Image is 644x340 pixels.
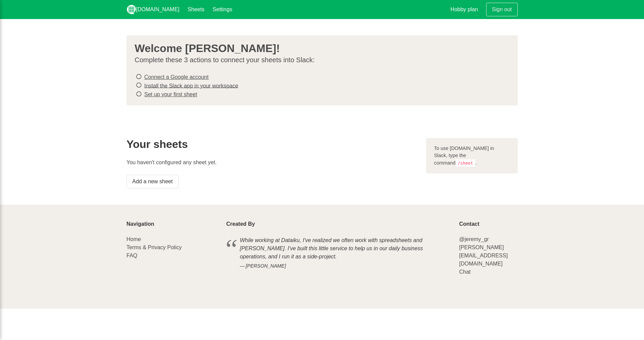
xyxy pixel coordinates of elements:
a: Chat [459,269,471,275]
h2: Your sheets [127,138,418,150]
p: Created By [226,221,451,227]
div: To use [DOMAIN_NAME] in Slack, type the command . [426,138,518,174]
a: Terms & Privacy Policy [127,244,182,250]
cite: [PERSON_NAME] [240,262,438,270]
a: Connect a Google account [144,74,208,80]
a: @jeremy_gr [459,236,489,242]
p: Complete these 3 actions to connect your sheets into Slack: [135,56,504,64]
a: Sign out [486,3,518,16]
p: You haven't configured any sheet yet. [127,158,418,167]
a: FAQ [127,253,137,258]
a: Set up your first sheet [144,91,197,97]
img: logo_v2_white.png [127,5,136,14]
a: Home [127,236,141,242]
p: Navigation [127,221,218,227]
h3: Welcome [PERSON_NAME]! [135,42,504,54]
code: /sheet [456,159,475,167]
a: Add a new sheet [127,175,179,188]
a: [PERSON_NAME][EMAIL_ADDRESS][DOMAIN_NAME] [459,244,508,267]
blockquote: While working at Dataiku, I've realized we often work with spreadsheets and [PERSON_NAME]. I've b... [226,235,451,271]
a: Install the Slack app in your workspace [144,83,238,88]
p: Contact [459,221,517,227]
